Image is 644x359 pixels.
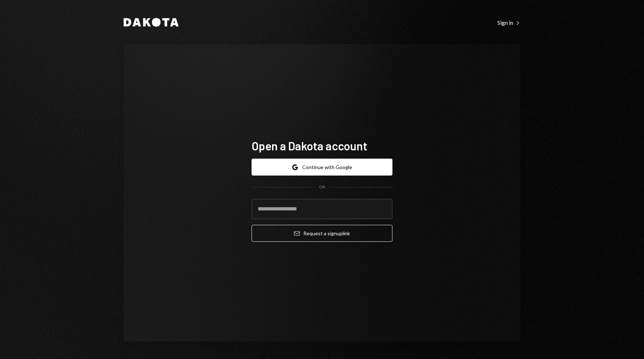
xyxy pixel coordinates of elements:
button: Continue with Google [252,159,392,176]
button: Request a signuplink [252,225,392,242]
div: OR [319,184,325,190]
h1: Open a Dakota account [252,138,392,153]
div: Sign in [497,19,520,26]
a: Sign in [497,18,520,26]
